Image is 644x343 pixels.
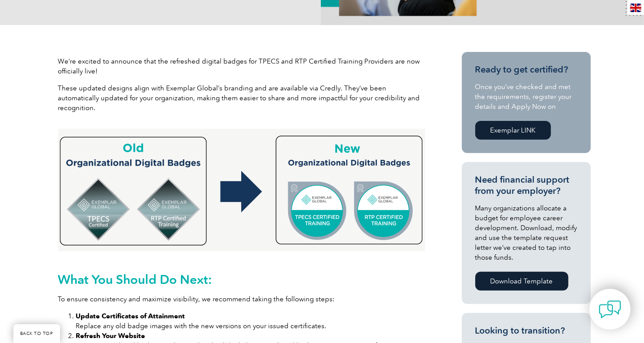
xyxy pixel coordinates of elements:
h3: Need financial support from your employer? [475,174,577,197]
img: en [630,4,641,12]
h3: Ready to get certified? [475,64,577,75]
strong: Refresh Your Website [76,332,145,340]
h2: What You Should Do Next: [58,272,425,287]
p: Many organizations allocate a budget for employee career development. Download, modify and use th... [475,203,577,262]
p: To ensure consistency and maximize visibility, we recommend taking the following steps: [58,294,425,304]
img: contact-chat.png [599,298,621,321]
h3: Looking to transition? [475,325,577,336]
a: Download Template [475,272,568,291]
a: Exemplar LINK [475,121,551,140]
li: Replace any old badge images with the new versions on your issued certificates. [76,311,425,331]
img: tp badges [58,129,425,251]
a: BACK TO TOP [13,324,60,343]
p: Once you’ve checked and met the requirements, register your details and Apply Now on [475,82,577,111]
strong: Update Certificates of Attainment [76,312,185,320]
p: We’re excited to announce that the refreshed digital badges for TPECS and RTP Certified Training ... [58,56,425,76]
p: These updated designs align with Exemplar Global’s branding and are available via Credly. They’ve... [58,83,425,113]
